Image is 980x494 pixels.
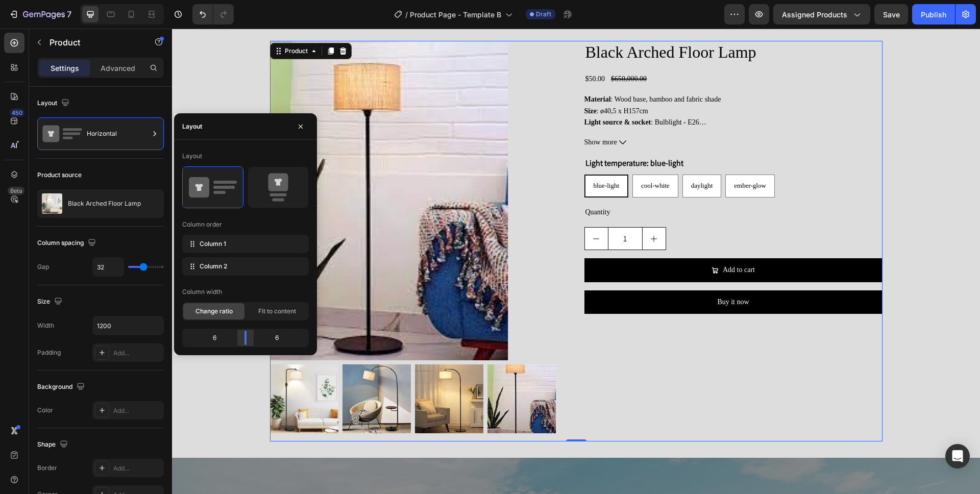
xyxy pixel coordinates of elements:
div: Column spacing [37,236,98,250]
div: Layout [182,152,202,161]
div: 6 [184,331,236,345]
div: Undo/Redo [192,4,234,24]
legend: Light temperature: blue-light [412,128,512,142]
div: Publish [921,9,946,20]
p: Black Arched Floor Lamp [68,200,141,207]
span: Product Page - Template B [410,9,501,20]
div: Add... [113,406,161,415]
div: Color [37,406,53,415]
div: Quantity [412,177,710,190]
div: Column order [182,220,222,229]
button: Buy it now [412,262,710,285]
div: 450 [10,109,24,117]
div: Beta [8,187,24,195]
div: Padding [37,348,61,357]
div: $50.00 [412,44,434,57]
div: Width [37,321,54,330]
div: Horizontal [87,122,149,145]
button: Add to cart [412,230,710,253]
span: cool-white [469,153,498,161]
strong: Material [412,67,439,75]
button: Show more [412,108,710,119]
button: Publish [912,4,955,24]
img: product feature img [42,193,62,214]
span: ember-glow [562,153,594,161]
input: Auto [93,258,124,276]
p: 7 [67,8,71,20]
button: Save [874,4,908,24]
div: Background [37,380,87,394]
button: 7 [4,4,76,24]
strong: Size [412,79,425,86]
p: Product [50,36,136,48]
p: : Wood base, bamboo and fabric shade [412,67,549,75]
div: Size [37,295,64,309]
span: Fit to content [258,307,296,316]
div: Add... [113,349,161,358]
div: Shape [37,438,70,452]
strong: Light source & socket [412,90,479,97]
div: Border [37,463,57,473]
button: increment [471,199,494,221]
input: quantity [436,199,471,221]
span: Assigned Products [782,9,847,20]
span: Change ratio [195,307,233,316]
div: Layout [182,122,202,131]
p: : Bulblight - E26 [412,90,527,97]
span: Show more [412,108,445,119]
span: Draft [536,10,551,19]
div: Column width [182,287,222,297]
div: Add to cart [551,236,583,247]
span: Column 2 [200,262,227,271]
span: blue-light [422,153,448,161]
p: : ø40,5 x H157cm [412,79,476,86]
span: daylight [519,153,541,161]
div: Add... [113,464,161,473]
div: $650,000.00 [438,44,476,57]
div: Product source [37,170,82,180]
div: Layout [37,96,71,110]
div: Gap [37,262,49,271]
button: Assigned Products [773,4,870,24]
span: / [405,9,408,20]
p: Settings [51,63,79,73]
input: Auto [93,316,163,335]
div: 6 [255,331,307,345]
div: Product [111,18,138,27]
div: Open Intercom Messenger [945,444,970,468]
iframe: To enrich screen reader interactions, please activate Accessibility in Grammarly extension settings [172,29,980,494]
span: Save [883,10,900,19]
button: decrement [413,199,436,221]
p: Advanced [101,63,135,73]
div: Buy it now [545,268,577,279]
span: Column 1 [200,239,226,249]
